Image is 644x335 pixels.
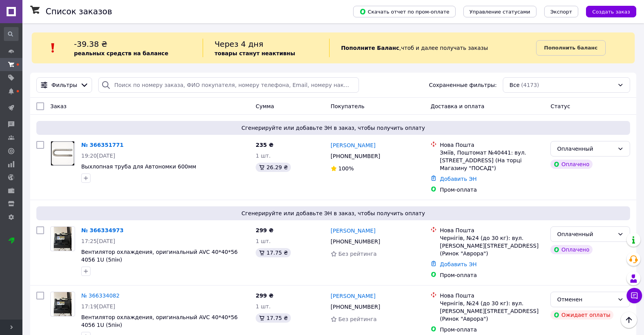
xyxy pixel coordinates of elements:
[440,234,544,257] div: Чернігів, №24 (до 30 кг): вул. [PERSON_NAME][STREET_ADDRESS] (Ринок "Аврора")
[81,249,238,263] a: Вентилятор охлаждения, оригинальный AVC 40*40*56 4056 1U (5пін)
[550,9,572,15] span: Экспорт
[81,314,238,328] a: Вентилятор охлаждения, оригинальный AVC 40*40*56 4056 1U (5пін)
[98,77,359,93] input: Поиск по номеру заказа, ФИО покупателя, номеру телефона, Email, номеру накладной
[331,227,376,235] a: [PERSON_NAME]
[256,153,271,159] span: 1 шт.
[74,39,107,49] span: -39.38 ₴
[550,245,592,254] div: Оплачено
[81,292,120,299] a: № 366334082
[256,248,291,257] div: 17.75 ₴
[338,251,377,257] span: Без рейтинга
[256,292,273,299] span: 299 ₴
[50,141,75,166] a: Фото товару
[550,310,613,320] div: Ожидает оплаты
[81,238,115,244] span: 17:25[DATE]
[81,142,123,148] a: № 366351771
[256,227,273,233] span: 299 ₴
[81,163,196,170] a: Выхлопная труба для Автономки 600мм
[621,312,637,328] button: Наверх
[338,165,354,172] span: 100%
[578,8,636,14] a: Создать заказ
[256,103,274,109] span: Сумма
[557,230,614,238] div: Оплаченный
[81,227,123,233] a: № 366334973
[338,316,377,322] span: Без рейтинга
[509,81,519,89] span: Все
[51,81,77,89] span: Фильтры
[47,42,59,54] img: :exclamation:
[256,142,273,148] span: 235 ₴
[51,141,74,165] img: Фото товару
[440,271,544,279] div: Пром-оплата
[256,163,291,172] div: 26.29 ₴
[341,45,400,51] b: Пополните Баланс
[440,176,477,182] a: Добавить ЭН
[256,238,271,244] span: 1 шт.
[215,39,263,49] span: Через 4 дня
[329,39,536,57] div: , чтоб и далее получать заказы
[557,145,614,153] div: Оплаченный
[50,226,75,251] a: Фото товару
[440,149,544,172] div: Зміїв, Поштомат №40441: вул. [STREET_ADDRESS] (На торці Магазину "ПОСАД")
[440,141,544,149] div: Нова Пошта
[470,9,530,15] span: Управление статусами
[440,299,544,323] div: Чернігів, №24 (до 30 кг): вул. [PERSON_NAME][STREET_ADDRESS] (Ринок "Аврора")
[359,8,449,15] span: Скачать отчет по пром-оплате
[50,292,75,316] a: Фото товару
[353,6,456,17] button: Скачать отчет по пром-оплате
[329,301,382,312] div: [PHONE_NUMBER]
[54,292,72,316] img: Фото товару
[440,292,544,299] div: Нова Пошта
[46,7,112,16] h1: Список заказов
[329,151,382,162] div: [PHONE_NUMBER]
[50,103,67,109] span: Заказ
[215,50,295,56] b: товары станут неактивны
[429,81,497,89] span: Сохраненные фильтры:
[81,303,115,309] span: 17:19[DATE]
[592,9,630,15] span: Создать заказ
[39,124,627,132] span: Сгенерируйте или добавьте ЭН в заказ, чтобы получить оплату
[521,82,539,88] span: (4173)
[329,236,382,247] div: [PHONE_NUMBER]
[430,103,484,109] span: Доставка и оплата
[440,186,544,194] div: Пром-оплата
[440,226,544,234] div: Нова Пошта
[550,160,592,169] div: Оплачено
[331,103,365,109] span: Покупатель
[544,45,598,51] b: Пополнить баланс
[627,288,642,303] button: Чат с покупателем
[440,261,477,267] a: Добавить ЭН
[331,141,376,149] a: [PERSON_NAME]
[536,40,606,56] a: Пополнить баланс
[440,326,544,333] div: Пром-оплата
[544,6,578,17] button: Экспорт
[256,313,291,323] div: 17.75 ₴
[586,6,636,17] button: Создать заказ
[557,295,614,304] div: Отменен
[74,50,168,56] b: реальных средств на балансе
[463,6,536,17] button: Управление статусами
[54,227,72,251] img: Фото товару
[331,292,376,300] a: [PERSON_NAME]
[550,103,570,109] span: Статус
[81,153,115,159] span: 19:20[DATE]
[39,209,627,217] span: Сгенерируйте или добавьте ЭН в заказ, чтобы получить оплату
[256,303,271,309] span: 1 шт.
